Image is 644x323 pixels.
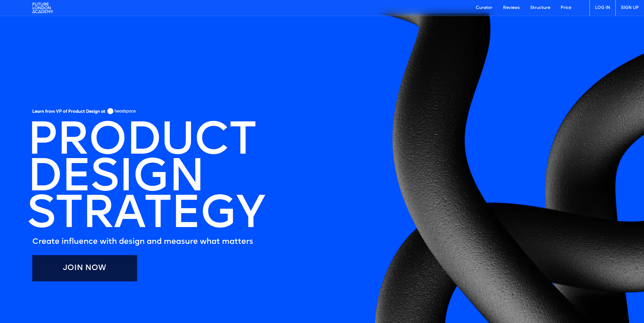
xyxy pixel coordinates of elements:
h1: PRODUCT [27,124,256,161]
h5: Create influence with design and measure what matters [32,237,253,247]
h1: DESIGN [27,161,204,197]
h5: Learn from VP of Product Design at [32,109,105,116]
h1: STRATEGY [27,197,264,234]
a: Join Now [32,255,137,281]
